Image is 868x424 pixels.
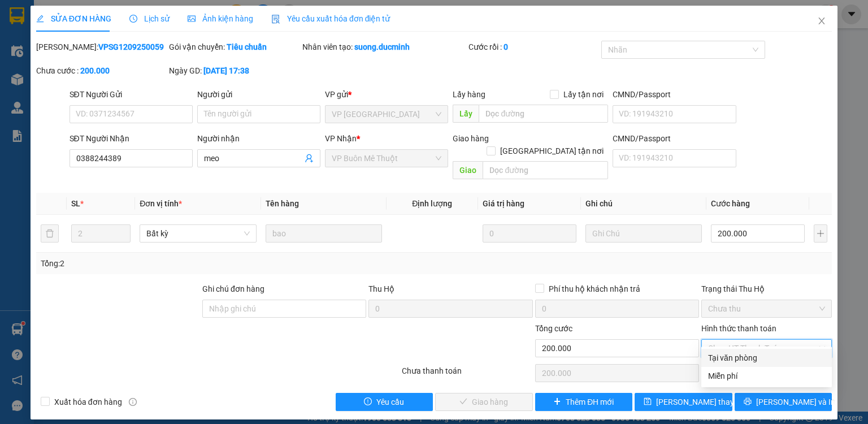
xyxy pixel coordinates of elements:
span: Yêu cầu [376,396,404,408]
span: VP Nhận [325,134,357,143]
div: SĐT Người Nhận [70,132,193,145]
span: Lấy hàng [453,90,485,99]
span: edit [36,15,44,23]
button: plusThêm ĐH mới [535,393,633,411]
span: Giao hàng [453,134,489,143]
span: SL [71,199,80,208]
div: Ngày GD: [169,64,300,77]
div: Tổng: 2 [41,257,336,270]
th: Ghi chú [581,193,706,215]
span: plus [553,397,561,406]
button: Close [806,6,837,37]
span: Chọn HT Thanh Toán [708,340,825,357]
span: Giá trị hàng [483,199,524,208]
button: printer[PERSON_NAME] và In [735,393,832,411]
button: delete [41,224,59,243]
span: exclamation-circle [364,397,372,406]
input: VD: Bàn, Ghế [266,224,382,243]
div: VP gửi [325,88,448,101]
b: [DATE] 17:38 [203,66,249,75]
input: Ghi chú đơn hàng [202,300,366,318]
span: Bất kỳ [146,225,249,242]
div: Người gửi [197,88,320,101]
div: [PERSON_NAME]: [36,41,167,53]
span: Tổng cước [535,324,572,333]
span: clock-circle [129,15,137,23]
b: VPSG1209250059 [98,42,164,51]
span: Lấy tận nơi [559,88,608,101]
span: Lịch sử [129,14,170,23]
span: Cước hàng [711,199,750,208]
span: Định lượng [412,199,452,208]
button: save[PERSON_NAME] thay đổi [635,393,732,411]
span: SỬA ĐƠN HÀNG [36,14,111,23]
input: Dọc đường [479,105,608,123]
div: Người nhận [197,132,320,145]
span: Xuất hóa đơn hàng [50,396,127,408]
b: 0 [504,42,508,51]
span: Thêm ĐH mới [566,396,614,408]
span: VP Sài Gòn [332,106,441,123]
div: Cước rồi : [468,41,599,53]
span: Đơn vị tính [140,199,182,208]
span: save [644,397,652,406]
div: Chưa cước : [36,64,167,77]
span: printer [744,397,752,406]
span: VP Buôn Mê Thuột [332,150,441,167]
span: [GEOGRAPHIC_DATA] tận nơi [496,145,608,157]
div: Nhân viên tạo: [302,41,466,53]
div: SĐT Người Gửi [70,88,193,101]
input: Dọc đường [483,161,608,179]
div: Tại văn phòng [708,352,825,364]
span: Ảnh kiện hàng [188,14,253,23]
span: info-circle [129,398,137,406]
span: Yêu cầu xuất hóa đơn điện tử [271,14,390,23]
input: 0 [483,224,576,243]
button: checkGiao hàng [435,393,533,411]
label: Ghi chú đơn hàng [202,284,264,293]
label: Hình thức thanh toán [701,324,776,333]
span: Lấy [453,105,479,123]
b: Tiêu chuẩn [227,42,267,51]
span: Chưa thu [708,300,825,317]
button: exclamation-circleYêu cầu [336,393,433,411]
span: Phí thu hộ khách nhận trả [544,283,645,295]
img: icon [271,15,280,24]
div: Miễn phí [708,370,825,382]
span: Tên hàng [266,199,299,208]
span: [PERSON_NAME] và In [756,396,835,408]
div: CMND/Passport [613,132,736,145]
div: Trạng thái Thu Hộ [701,283,832,295]
span: [PERSON_NAME] thay đổi [656,396,747,408]
b: suong.ducminh [354,42,410,51]
button: plus [814,224,827,243]
b: 200.000 [80,66,110,75]
span: Thu Hộ [368,284,394,293]
input: Ghi Chú [585,224,702,243]
div: Gói vận chuyển: [169,41,300,53]
div: Chưa thanh toán [401,365,533,384]
span: user-add [305,154,314,163]
div: CMND/Passport [613,88,736,101]
span: Giao [453,161,483,179]
span: close [817,16,826,25]
span: picture [188,15,196,23]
